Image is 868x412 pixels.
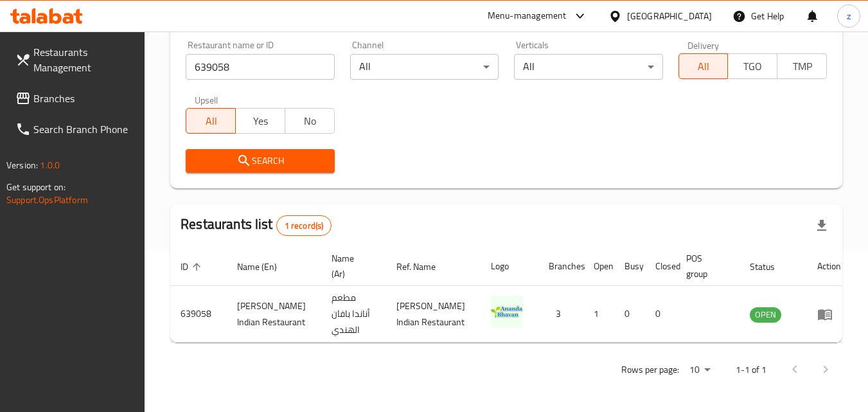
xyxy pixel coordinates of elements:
th: Branches [538,247,583,286]
span: Name (Ar) [332,251,371,282]
img: Ananda Bhavan Indian Restaurant [491,296,523,328]
span: All [684,57,723,76]
label: Upsell [195,95,218,104]
span: 1.0.0 [40,157,60,174]
button: TMP [777,53,827,79]
span: Branches [33,91,135,106]
span: Version: [6,157,38,174]
div: Total records count [276,215,332,236]
span: ID [181,259,205,274]
td: 3 [538,286,583,343]
table: enhanced table [170,247,851,343]
span: Search Branch Phone [33,121,135,137]
button: All [678,53,729,79]
div: All [350,54,499,80]
td: [PERSON_NAME] Indian Restaurant [227,286,321,343]
span: All [191,112,231,130]
button: Search [186,149,334,173]
p: 1-1 of 1 [736,362,766,378]
div: Export file [806,210,837,241]
span: 1 record(s) [277,220,332,232]
th: Busy [614,247,645,286]
div: Menu [817,307,841,322]
span: Get support on: [6,179,66,195]
button: All [186,108,236,134]
button: No [285,108,335,134]
span: TMP [783,57,822,76]
div: Menu-management [488,8,567,24]
div: [GEOGRAPHIC_DATA] [627,9,712,23]
span: Restaurants Management [33,44,135,75]
th: Logo [481,247,538,286]
td: 639058 [170,286,227,343]
a: Support.OpsPlatform [6,192,88,208]
span: TGO [733,57,772,76]
span: z [847,9,851,23]
th: Closed [645,247,676,286]
td: مطعم أناندا بافان الهندي [321,286,386,343]
input: Search for restaurant name or ID.. [186,54,334,80]
a: Search Branch Phone [5,114,145,145]
div: OPEN [750,307,781,323]
span: Search [196,153,324,169]
span: Name (En) [237,259,294,274]
h2: Restaurants list [181,215,332,236]
span: Ref. Name [396,259,452,274]
span: OPEN [750,307,781,322]
span: Yes [241,112,280,130]
th: Open [583,247,614,286]
span: POS group [686,251,724,282]
label: Delivery [687,40,720,49]
div: All [514,54,662,80]
span: No [290,112,330,130]
th: Action [807,247,851,286]
p: Rows per page: [621,362,679,378]
td: 0 [614,286,645,343]
button: Yes [235,108,285,134]
td: 1 [583,286,614,343]
td: [PERSON_NAME] Indian Restaurant [386,286,481,343]
span: Status [750,259,792,274]
a: Restaurants Management [5,37,145,83]
td: 0 [645,286,676,343]
a: Branches [5,83,145,114]
div: Rows per page: [684,361,715,380]
button: TGO [727,53,777,79]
